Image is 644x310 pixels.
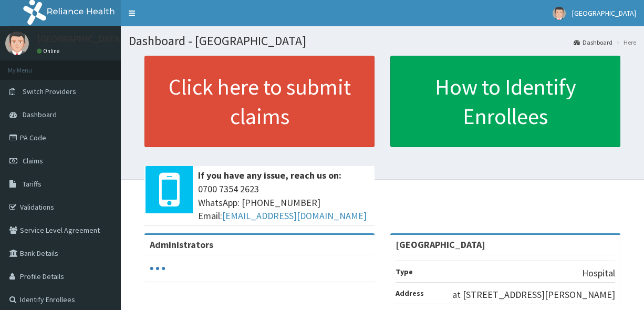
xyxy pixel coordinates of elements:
span: Tariffs [23,179,41,189]
b: If you have any issue, reach us on: [198,169,341,181]
a: Dashboard [574,38,612,47]
strong: [GEOGRAPHIC_DATA] [396,239,485,251]
p: Hospital [582,266,615,280]
span: [GEOGRAPHIC_DATA] [572,8,636,18]
b: Address [396,288,424,298]
li: Here [614,38,636,47]
a: Online [37,47,62,55]
h1: Dashboard - [GEOGRAPHIC_DATA] [129,34,636,48]
span: Dashboard [23,110,57,119]
a: Click here to submit claims [144,56,375,147]
img: User Image [5,32,29,55]
b: Type [396,267,413,276]
b: Administrators [150,239,213,251]
a: How to Identify Enrollees [390,56,620,147]
span: Claims [23,156,43,166]
a: [EMAIL_ADDRESS][DOMAIN_NAME] [222,210,367,222]
span: 0700 7354 2623 WhatsApp: [PHONE_NUMBER] Email: [198,182,369,223]
span: Switch Providers [23,87,76,96]
p: [GEOGRAPHIC_DATA] [37,34,123,44]
svg: audio-loading [150,261,165,276]
img: User Image [553,7,566,20]
p: at [STREET_ADDRESS][PERSON_NAME] [452,288,615,302]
